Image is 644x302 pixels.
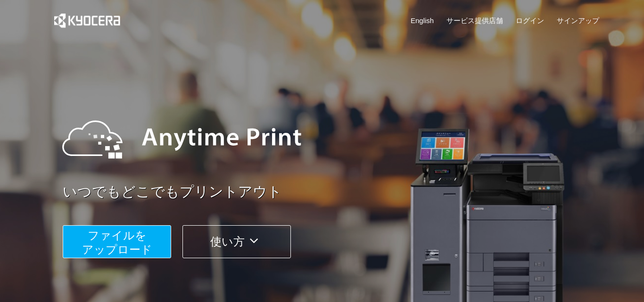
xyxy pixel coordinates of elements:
[557,16,599,25] a: サインアップ
[411,16,434,25] a: English
[63,182,605,202] a: いつでもどこでもプリントアウト
[446,16,503,25] a: サービス提供店舗
[182,225,291,258] button: 使い方
[82,229,152,256] span: ファイルを ​​アップロード
[63,225,171,258] button: ファイルを​​アップロード
[516,16,544,25] a: ログイン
